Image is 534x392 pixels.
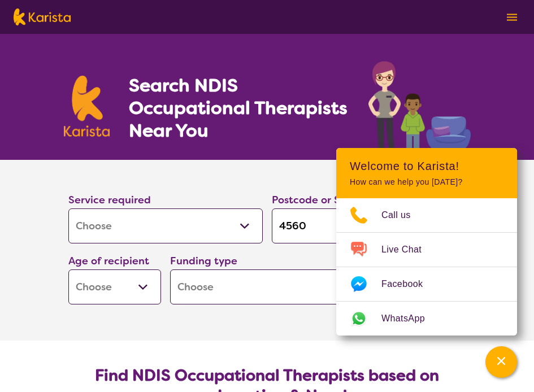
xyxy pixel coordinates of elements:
span: Live Chat [381,241,435,258]
img: Karista logo [64,76,110,137]
h2: Welcome to Karista! [350,159,503,173]
div: Channel Menu [336,148,517,336]
ul: Choose channel [336,198,517,336]
p: How can we help you [DATE]? [350,177,503,187]
label: Funding type [170,254,237,268]
label: Service required [68,193,151,207]
span: Call us [381,207,424,224]
input: Type [272,208,466,243]
img: occupational-therapy [368,61,471,160]
h1: Search NDIS Occupational Therapists Near You [129,74,349,142]
a: Web link opens in a new tab. [336,302,517,336]
span: WhatsApp [381,310,439,327]
label: Age of recipient [68,254,149,268]
img: menu [507,14,517,21]
button: Channel Menu [485,346,517,378]
span: Facebook [381,276,436,293]
label: Postcode or Suburb [272,193,370,207]
img: Karista logo [14,8,71,25]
